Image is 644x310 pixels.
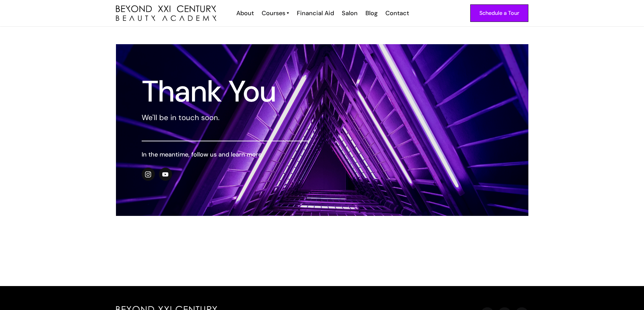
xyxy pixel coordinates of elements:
h6: In the meantime, follow us and learn more [142,150,309,159]
div: Schedule a Tour [479,9,519,18]
div: Financial Aid [297,9,334,18]
a: Courses [262,9,289,18]
a: About [232,9,257,18]
a: Schedule a Tour [470,4,528,22]
a: Salon [337,9,361,18]
div: Blog [365,9,378,18]
a: Contact [381,9,412,18]
div: Courses [262,9,285,18]
div: Salon [342,9,358,18]
div: About [236,9,254,18]
img: beyond 21st century beauty academy logo [116,5,216,21]
a: Financial Aid [292,9,337,18]
div: Contact [385,9,409,18]
a: Blog [361,9,381,18]
p: We'll be in touch soon. [142,112,309,123]
h1: Thank You [142,79,309,104]
a: home [116,5,216,21]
